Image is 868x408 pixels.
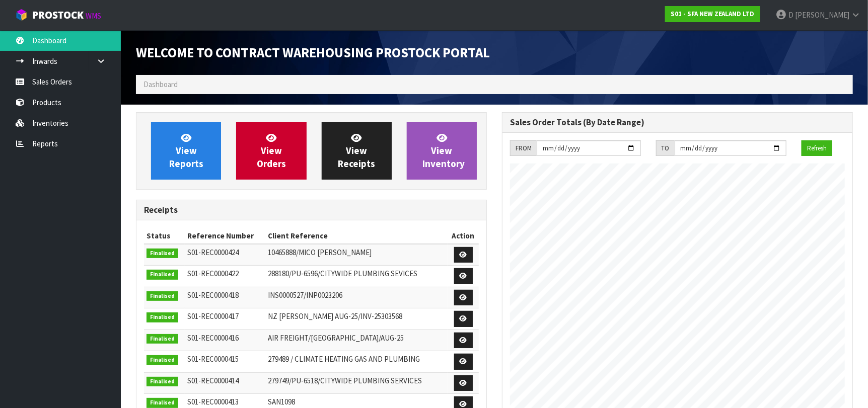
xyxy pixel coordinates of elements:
[265,228,448,244] th: Client Reference
[147,398,178,408] span: Finalised
[144,228,185,244] th: Status
[268,333,404,343] span: AIR FREIGHT/[GEOGRAPHIC_DATA]/AUG-25
[656,140,675,156] div: TO
[671,10,755,18] strong: S01 - SFA NEW ZEALAND LTD
[187,376,239,385] span: S01-REC0000414
[15,9,28,21] img: cube-alt.png
[510,140,537,156] div: FROM
[802,140,832,156] button: Refresh
[32,9,84,22] span: ProStock
[187,311,239,321] span: S01-REC0000417
[187,397,239,406] span: S01-REC0000413
[338,132,375,170] span: View Receipts
[147,249,178,259] span: Finalised
[268,248,372,257] span: 10465888/MICO [PERSON_NAME]
[322,122,392,180] a: ViewReceipts
[187,248,239,257] span: S01-REC0000424
[147,334,178,344] span: Finalised
[147,270,178,280] span: Finalised
[268,269,417,278] span: 288180/PU-6596/CITYWIDE PLUMBING SEVICES
[147,377,178,387] span: Finalised
[169,132,203,170] span: View Reports
[510,118,845,127] h3: Sales Order Totals (By Date Range)
[185,228,265,244] th: Reference Number
[795,10,849,20] span: [PERSON_NAME]
[136,44,490,61] span: Welcome to Contract Warehousing ProStock Portal
[268,311,402,321] span: NZ [PERSON_NAME] AUG-25/INV-25303568
[187,290,239,300] span: S01-REC0000418
[236,122,306,180] a: ViewOrders
[268,376,422,385] span: 279749/PU-6518/CITYWIDE PLUMBING SERVICES
[187,333,239,343] span: S01-REC0000416
[422,132,465,170] span: View Inventory
[147,355,178,365] span: Finalised
[268,354,420,364] span: 279489 / CLIMATE HEATING GAS AND PLUMBING
[187,269,239,278] span: S01-REC0000422
[147,291,178,301] span: Finalised
[86,11,101,21] small: WMS
[147,312,178,322] span: Finalised
[257,132,286,170] span: View Orders
[268,397,295,406] span: SAN1098
[187,354,239,364] span: S01-REC0000415
[144,205,479,215] h3: Receipts
[151,122,221,180] a: ViewReports
[268,290,342,300] span: INS0000527/INP0023206
[448,228,479,244] th: Action
[407,122,477,180] a: ViewInventory
[143,79,178,89] span: Dashboard
[788,10,793,20] span: D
